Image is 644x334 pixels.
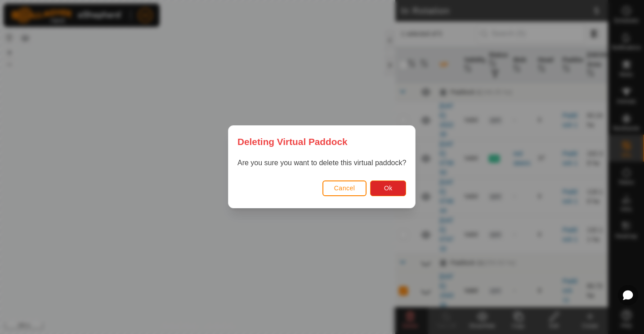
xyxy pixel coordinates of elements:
[384,185,393,192] span: Ok
[237,135,348,149] span: Deleting Virtual Paddock
[371,180,407,196] button: Ok
[237,158,406,169] p: Are you sure you want to delete this virtual paddock?
[322,180,367,196] button: Cancel
[334,185,355,192] span: Cancel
